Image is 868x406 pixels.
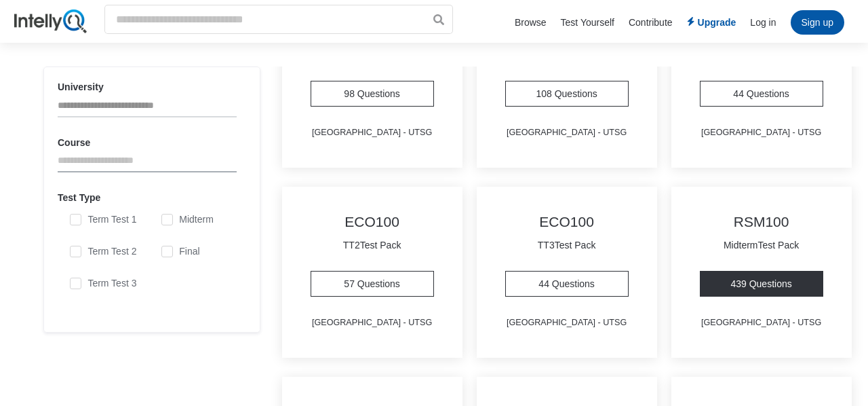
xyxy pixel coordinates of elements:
a: 439 Questions [700,271,823,297]
span: Midterm Test Pack [700,238,823,252]
a: 44 Questions [700,81,823,107]
label: Midterm [161,214,214,225]
a: Test Yourself [561,17,614,28]
span: [GEOGRAPHIC_DATA] - UTSG [505,316,629,329]
span: ECO100 [311,215,434,229]
span: [GEOGRAPHIC_DATA] - UTSG [700,316,823,329]
h3: Test Type [58,191,246,204]
span: Upgrade [698,16,736,29]
label: Term Test 3 [70,278,136,289]
a: 57 Questions [311,271,434,297]
a: 98 Questions [311,81,434,107]
a: Upgrade [687,16,736,29]
span: ECO100 [505,215,629,229]
span: [GEOGRAPHIC_DATA] - UTSG [700,126,823,139]
li: Log in [750,16,776,29]
a: 44 Questions [505,271,629,297]
label: Term Test 1 [70,214,136,225]
h3: Course [58,136,246,149]
span: [GEOGRAPHIC_DATA] - UTSG [311,126,434,139]
label: Final [161,246,199,257]
span: [GEOGRAPHIC_DATA] - UTSG [505,126,629,139]
img: IntellyQ logo [14,10,87,33]
span: RSM100 [700,215,823,229]
span: TT2 Test Pack [311,238,434,252]
span: [GEOGRAPHIC_DATA] - UTSG [311,316,434,329]
a: 108 Questions [505,81,629,107]
h3: University [58,81,246,93]
span: TT3 Test Pack [505,238,629,252]
label: Term Test 2 [70,246,136,257]
a: Browse [515,17,547,28]
li: Sign up [791,10,844,35]
a: Contribute [629,17,673,28]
